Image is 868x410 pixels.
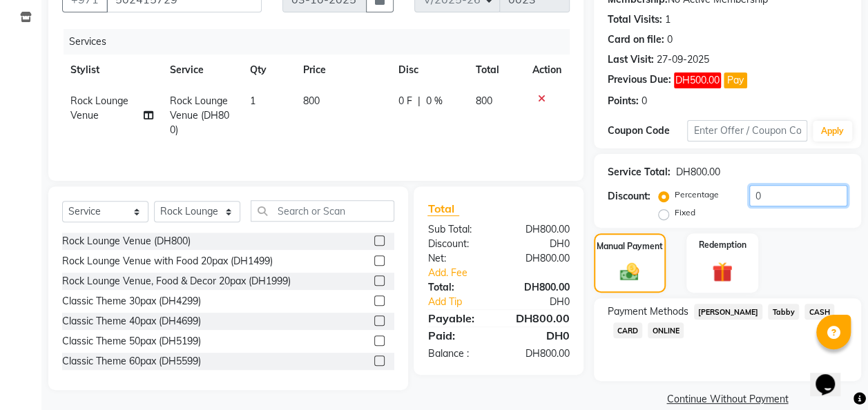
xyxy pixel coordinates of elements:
[162,55,242,86] th: Service
[170,95,229,136] span: Rock Lounge Venue (DH800)
[499,280,580,295] div: DH800.00
[295,55,389,86] th: Price
[674,72,721,88] span: DH500.00
[303,95,320,107] span: 800
[242,55,295,86] th: Qty
[648,322,684,338] span: ONLINE
[499,310,580,326] div: DH800.00
[676,165,720,179] div: DH800.00
[250,95,255,107] span: 1
[597,240,663,253] label: Manual Payment
[524,55,570,86] th: Action
[417,237,499,251] div: Discount:
[417,295,512,309] a: Add Tip
[64,29,580,55] div: Services
[62,294,201,309] div: Classic Theme 30pax (DH4299)
[813,121,852,141] button: Apply
[417,327,499,344] div: Paid:
[62,334,201,349] div: Classic Theme 50pax (DH5199)
[62,314,201,329] div: Classic Theme 40pax (DH4699)
[62,354,201,369] div: Classic Theme 60pax (DH5599)
[665,12,671,27] div: 1
[512,295,580,309] div: DH0
[417,346,499,361] div: Balance :
[597,392,858,407] a: Continue Without Payment
[476,95,492,107] span: 800
[499,251,580,266] div: DH800.00
[804,304,834,320] span: CASH
[613,322,643,338] span: CARD
[251,200,394,222] input: Search or Scan
[614,261,645,283] img: _cash.svg
[675,206,695,219] label: Fixed
[426,94,443,108] span: 0 %
[70,95,128,121] span: Rock Lounge Venue
[608,304,688,319] span: Payment Methods
[417,222,499,237] div: Sub Total:
[724,72,747,88] button: Pay
[499,327,580,344] div: DH0
[608,94,639,108] div: Points:
[499,237,580,251] div: DH0
[417,266,579,280] a: Add. Fee
[499,222,580,237] div: DH800.00
[642,94,647,108] div: 0
[390,55,467,86] th: Disc
[427,202,459,216] span: Total
[699,239,746,251] label: Redemption
[608,32,664,47] div: Card on file:
[694,304,763,320] span: [PERSON_NAME]
[657,52,709,67] div: 27-09-2025
[667,32,673,47] div: 0
[417,280,499,295] div: Total:
[417,251,499,266] div: Net:
[62,55,162,86] th: Stylist
[608,165,671,179] div: Service Total:
[398,94,412,108] span: 0 F
[62,274,291,289] div: Rock Lounge Venue, Food & Decor 20pax (DH1999)
[467,55,524,86] th: Total
[810,355,854,396] iframe: chat widget
[608,124,688,138] div: Coupon Code
[62,254,273,269] div: Rock Lounge Venue with Food 20pax (DH1499)
[687,120,807,141] input: Enter Offer / Coupon Code
[417,310,499,326] div: Payable:
[706,260,739,285] img: _gift.svg
[62,234,191,248] div: Rock Lounge Venue (DH800)
[608,12,662,27] div: Total Visits:
[418,94,421,108] span: |
[768,304,799,320] span: Tabby
[608,72,671,88] div: Previous Due:
[675,188,719,201] label: Percentage
[608,52,654,67] div: Last Visit:
[499,346,580,361] div: DH800.00
[608,189,650,204] div: Discount:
